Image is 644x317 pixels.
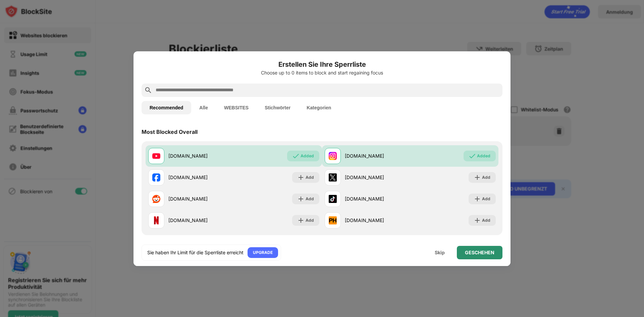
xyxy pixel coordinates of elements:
div: [DOMAIN_NAME] [345,217,410,224]
button: Stichwörter [257,101,299,114]
img: favicons [152,152,160,160]
div: [DOMAIN_NAME] [168,217,234,224]
div: [DOMAIN_NAME] [345,152,410,159]
div: Skip [435,250,445,255]
div: Most Blocked Overall [142,128,198,135]
div: Added [301,153,314,159]
img: favicons [329,195,337,203]
div: Add [306,196,314,202]
div: [DOMAIN_NAME] [168,195,234,202]
div: Add [482,217,490,224]
div: [DOMAIN_NAME] [168,152,234,159]
div: Choose up to 0 items to block and start regaining focus [142,70,502,75]
div: Add [306,174,314,181]
img: favicons [152,173,160,181]
img: favicons [329,216,337,224]
img: favicons [329,173,337,181]
h6: Erstellen Sie Ihre Sperrliste [142,59,502,69]
div: UPGRADE [253,249,273,256]
div: Sie haben Ihr Limit für die Sperrliste erreicht [147,249,244,256]
div: [DOMAIN_NAME] [345,174,410,181]
div: GESCHEHEN [465,250,494,255]
div: [DOMAIN_NAME] [168,174,234,181]
img: search.svg [144,86,152,94]
div: Add [482,196,490,202]
button: Recommended [142,101,191,114]
div: [DOMAIN_NAME] [345,195,410,202]
button: Kategorien [299,101,339,114]
div: Added [477,153,490,159]
img: favicons [152,216,160,224]
button: WEBSITES [216,101,257,114]
img: favicons [329,152,337,160]
div: Add [482,174,490,181]
img: favicons [152,195,160,203]
button: Alle [191,101,216,114]
div: Add [306,217,314,224]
